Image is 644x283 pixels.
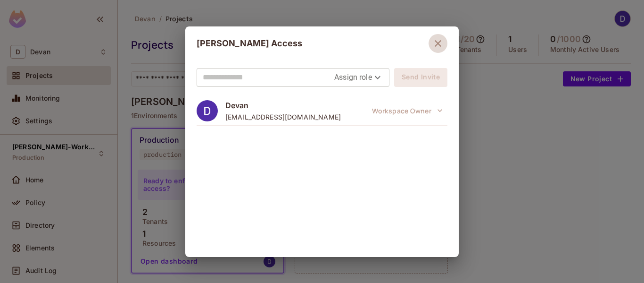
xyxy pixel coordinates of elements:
[197,34,447,53] div: [PERSON_NAME] Access
[225,112,341,121] span: [EMAIL_ADDRESS][DOMAIN_NAME]
[394,68,447,87] button: Send Invite
[197,100,218,121] img: ACg8ocK0U1nKKoNUg2Ls7xwSbjn6QLlZaHkqCaWQO0vI8Uaul_0kOg=s96-c
[367,101,447,120] span: This role was granted at the workspace level
[367,101,447,120] button: Workspace Owner
[225,100,341,111] span: Devan
[334,70,383,85] div: Assign role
